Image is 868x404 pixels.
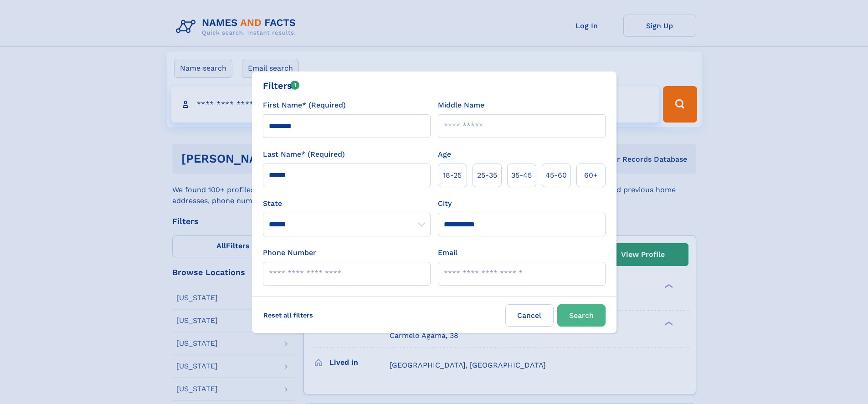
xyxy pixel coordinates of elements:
div: Filters [263,79,300,92]
label: Middle Name [438,100,484,111]
label: City [438,198,452,209]
label: Email [438,247,457,258]
span: 60+ [584,170,598,181]
label: Last Name* (Required) [263,149,345,160]
label: First Name* (Required) [263,100,346,111]
span: 35‑45 [511,170,532,181]
span: 18‑25 [443,170,462,181]
label: State [263,198,431,209]
button: Search [557,304,606,327]
label: Phone Number [263,247,316,258]
span: 45‑60 [545,170,567,181]
label: Reset all filters [257,304,319,326]
label: Cancel [505,304,554,327]
label: Age [438,149,451,160]
span: 25‑35 [477,170,497,181]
